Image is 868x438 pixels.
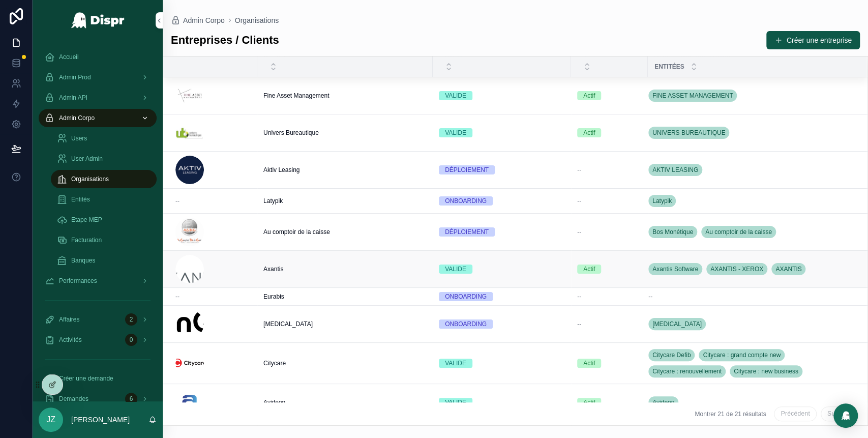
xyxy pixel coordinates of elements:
a: Fine Asset Management [263,92,427,100]
span: -- [577,228,581,236]
a: Accueil [39,48,157,66]
div: 6 [125,393,137,405]
span: -- [577,197,581,205]
span: AXANTIS - XEROX [710,265,763,273]
span: Eurabis [263,293,284,301]
span: Fine Asset Management [263,92,329,100]
a: AKTIV LEASING [648,162,854,178]
span: AXANTIS [775,265,801,273]
a: Citycare [263,359,427,367]
a: Organisations [235,15,279,25]
span: -- [577,293,581,301]
div: ONBOARDING [445,292,487,301]
span: -- [175,197,179,205]
span: Organisations [71,175,109,183]
a: VALIDE [439,398,565,407]
span: Admin API [59,94,87,102]
span: -- [577,166,581,174]
span: Admin Corpo [183,15,225,25]
span: Banques [71,256,95,265]
a: Citycare : new business [730,365,802,377]
a: User Admin [51,150,157,168]
a: Bos MonétiqueAu comptoir de la caisse [648,224,854,240]
span: Axantis Software [652,265,698,273]
a: -- [577,293,642,301]
a: Admin Corpo [39,109,157,127]
a: VALIDE [439,128,565,137]
div: Actif [583,128,595,137]
span: -- [648,293,652,301]
div: VALIDE [445,265,466,274]
span: Avideon [652,398,674,406]
a: ONBOARDING [439,319,565,329]
button: Créer une entreprise [766,31,860,49]
div: VALIDE [445,398,466,407]
p: [PERSON_NAME] [71,415,130,425]
a: Banques [51,251,157,270]
span: Activités [59,336,82,344]
a: Au comptoir de la caisse [263,228,427,236]
span: Citycare [263,359,286,367]
div: Actif [583,91,595,100]
div: Open Intercom Messenger [833,403,858,428]
span: Demandes [59,395,88,403]
img: App logo [71,12,125,28]
a: -- [175,197,251,205]
a: ONBOARDING [439,292,565,301]
a: Citycare Defib [648,349,695,361]
a: ONBOARDING [439,196,565,206]
a: Etape MEP [51,211,157,229]
span: Performances [59,277,97,285]
span: Univers Bureautique [263,129,319,137]
span: Citycare Defib [652,351,691,359]
span: Affaires [59,315,79,324]
a: Citycare : grand compte new [699,349,785,361]
a: Activités0 [39,331,157,349]
a: DÉPLOIEMENT [439,165,565,174]
a: FINE ASSET MANAGEMENT [648,90,737,102]
a: [MEDICAL_DATA] [263,320,427,328]
span: FINE ASSET MANAGEMENT [652,92,733,100]
span: Entités [71,195,90,203]
div: Actif [583,359,595,368]
a: -- [175,293,251,301]
span: Latypik [263,197,283,205]
a: FINE ASSET MANAGEMENT [648,87,854,104]
span: -- [577,320,581,328]
span: Axantis [263,265,283,273]
span: -- [175,293,179,301]
span: Aktiv Leasing [263,166,300,174]
a: Axantis Software [648,263,702,275]
a: Actif [577,265,642,274]
a: Citycare : renouvellement [648,365,726,377]
a: [MEDICAL_DATA] [648,316,854,332]
div: ONBOARDING [445,319,487,329]
span: Citycare : grand compte new [703,351,781,359]
span: Users [71,134,87,142]
a: Actif [577,359,642,368]
span: Au comptoir de la caisse [705,228,772,236]
a: AXANTIS [771,263,805,275]
div: DÉPLOIEMENT [445,165,489,174]
a: -- [577,166,642,174]
span: User Admin [71,155,103,163]
a: VALIDE [439,359,565,368]
a: Avideon [648,394,854,411]
div: 2 [125,313,137,326]
a: UNIVERS BUREAUTIQUE [648,125,854,141]
a: Bos Monétique [648,226,697,238]
span: Etape MEP [71,216,102,224]
span: [MEDICAL_DATA] [652,320,702,328]
a: Users [51,129,157,148]
div: VALIDE [445,359,466,368]
h1: Entreprises / Clients [171,33,279,47]
a: DÉPLOIEMENT [439,227,565,237]
span: Créer une demande [59,374,113,383]
a: Performances [39,272,157,290]
a: Univers Bureautique [263,129,427,137]
div: DÉPLOIEMENT [445,227,489,237]
a: Avideon [263,398,427,406]
a: Eurabis [263,293,427,301]
a: Axantis [263,265,427,273]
